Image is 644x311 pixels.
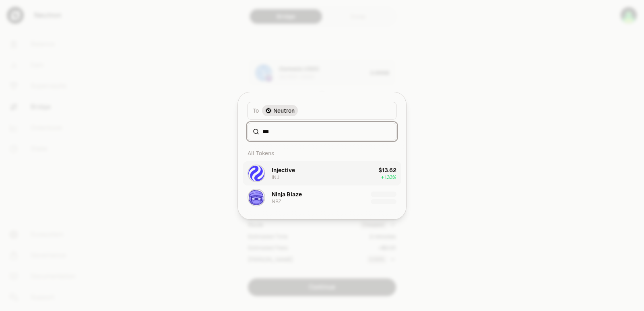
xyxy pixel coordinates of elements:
[273,107,295,115] span: Neutron
[378,166,396,174] div: $13.62
[272,166,295,174] div: Injective
[381,174,396,181] span: + 1.33%
[248,165,264,181] img: INJ Logo
[272,198,281,205] div: NBZ
[266,108,271,113] img: Neutron Logo
[243,161,401,185] button: INJ LogoInjectiveINJ$13.62+1.33%
[272,190,302,198] div: Ninja Blaze
[243,145,401,161] div: All Tokens
[253,107,259,115] span: To
[243,185,401,210] button: NBZ LogoNinja BlazeNBZ
[248,102,396,119] button: ToNeutron LogoNeutron
[248,189,264,206] img: NBZ Logo
[272,174,279,181] div: INJ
